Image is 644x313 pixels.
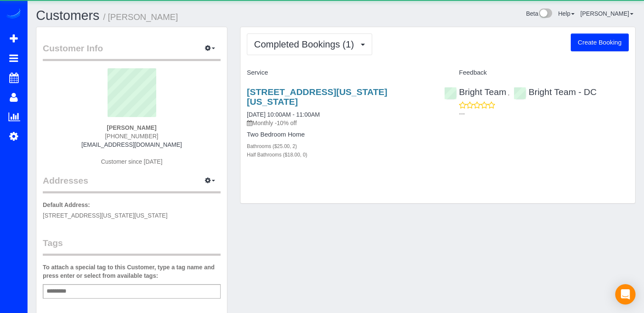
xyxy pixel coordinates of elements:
h4: Two Bedroom Home [247,131,431,138]
div: Open Intercom Messenger [615,284,636,305]
label: To attach a special tag to this Customer, type a tag name and press enter or select from availabl... [43,263,221,280]
button: Completed Bookings (1) [247,34,372,55]
a: Customers [36,8,100,23]
a: [PERSON_NAME] [580,10,633,17]
p: Monthly -10% off [247,119,431,127]
legend: Customer Info [43,42,221,61]
strong: [PERSON_NAME] [107,124,156,131]
small: Bathrooms ($25.00, 2) [247,143,297,149]
label: Default Address: [43,201,90,209]
span: [STREET_ADDRESS][US_STATE][US_STATE] [43,212,168,219]
a: Bright Team - DC [514,87,597,97]
h4: Service [247,69,431,76]
a: Beta [526,10,552,17]
span: [PHONE_NUMBER] [105,133,158,140]
span: Completed Bookings (1) [254,39,358,50]
h4: Feedback [444,69,629,76]
small: / [PERSON_NAME] [103,12,178,22]
img: New interface [538,8,552,20]
a: [EMAIL_ADDRESS][DOMAIN_NAME] [81,141,182,148]
button: Create Booking [571,34,629,51]
legend: Tags [43,237,221,256]
a: [STREET_ADDRESS][US_STATE][US_STATE] [247,87,387,106]
img: Automaid Logo [5,8,22,20]
span: Customer since [DATE] [101,158,162,165]
a: Help [558,10,575,17]
p: --- [459,109,629,118]
a: Bright Team [444,87,506,97]
span: , [508,89,510,96]
a: [DATE] 10:00AM - 11:00AM [247,111,320,118]
small: Half Bathrooms ($18.00, 0) [247,152,307,158]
